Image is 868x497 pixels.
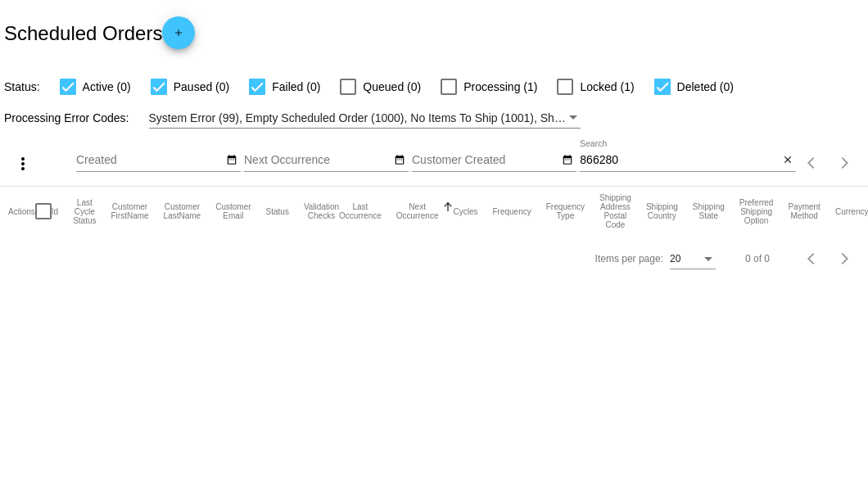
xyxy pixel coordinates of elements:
[670,254,716,265] mat-select: Items per page:
[463,77,537,97] span: Processing (1)
[670,253,680,264] span: 20
[595,253,663,264] div: Items per page:
[580,154,779,167] input: Search
[394,154,405,167] mat-icon: date_range
[412,154,559,167] input: Customer Created
[646,202,678,220] button: Change sorting for ShippingCountry
[580,77,634,97] span: Locked (1)
[169,27,188,47] mat-icon: add
[782,154,793,167] mat-icon: close
[73,198,96,225] button: Change sorting for LastProcessingCycleId
[244,154,391,167] input: Next Occurrence
[111,202,148,220] button: Change sorting for CustomerFirstName
[215,202,251,220] button: Change sorting for CustomerEmail
[599,193,631,229] button: Change sorting for ShippingPostcode
[788,202,820,220] button: Change sorting for PaymentMethod.Type
[339,202,382,220] button: Change sorting for LastOccurrenceUtc
[739,198,774,225] button: Change sorting for PreferredShippingOption
[453,206,477,216] button: Change sorting for Cycles
[304,187,339,236] mat-header-cell: Validation Checks
[164,202,201,220] button: Change sorting for CustomerLastName
[677,77,734,97] span: Deleted (0)
[13,154,33,174] mat-icon: more_vert
[272,77,320,97] span: Failed (0)
[149,108,581,129] mat-select: Filter by Processing Error Codes
[4,111,129,124] span: Processing Error Codes:
[266,206,289,216] button: Change sorting for Status
[796,147,829,179] button: Previous page
[363,77,421,97] span: Queued (0)
[492,206,531,216] button: Change sorting for Frequency
[562,154,573,167] mat-icon: date_range
[174,77,229,97] span: Paused (0)
[745,253,770,264] div: 0 of 0
[52,206,58,216] button: Change sorting for Id
[796,242,829,275] button: Previous page
[779,152,796,169] button: Clear
[546,202,585,220] button: Change sorting for FrequencyType
[8,187,35,236] mat-header-cell: Actions
[396,202,439,220] button: Change sorting for NextOccurrenceUtc
[226,154,237,167] mat-icon: date_range
[4,80,40,93] span: Status:
[693,202,725,220] button: Change sorting for ShippingState
[829,242,861,275] button: Next page
[83,77,131,97] span: Active (0)
[829,147,861,179] button: Next page
[4,16,195,49] h2: Scheduled Orders
[76,154,224,167] input: Created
